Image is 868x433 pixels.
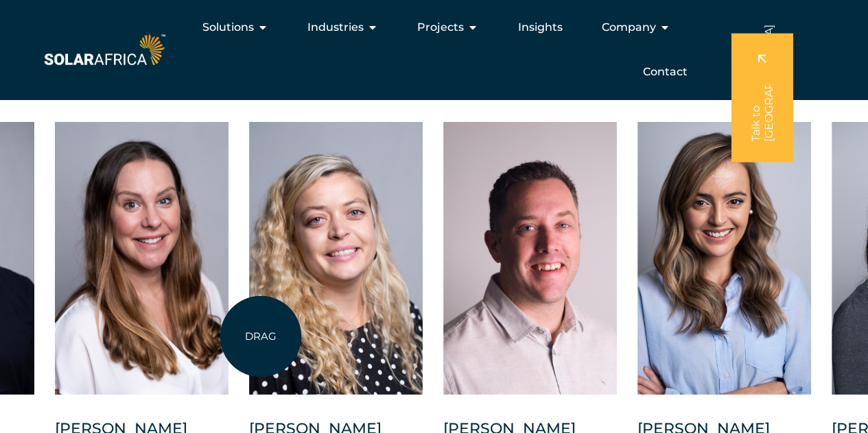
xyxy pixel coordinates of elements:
a: Insights [517,19,562,36]
span: Projects [417,19,464,36]
span: Solutions [202,19,254,36]
nav: Menu [168,14,698,86]
span: Industries [307,19,364,36]
span: Company [601,19,655,36]
div: Menu Toggle [168,14,698,86]
a: Contact [642,64,687,80]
